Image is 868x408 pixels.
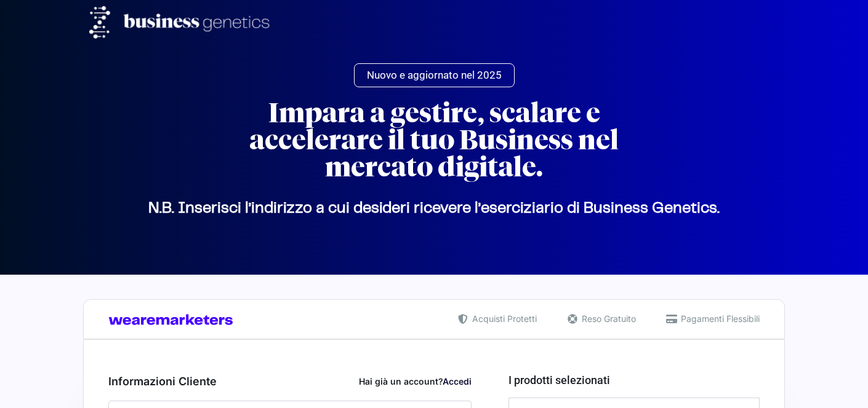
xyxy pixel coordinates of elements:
[108,373,472,390] h3: Informazioni Cliente
[89,208,779,209] p: N.B. Inserisci l’indirizzo a cui desideri ricevere l’eserciziario di Business Genetics.
[367,70,502,80] span: Nuovo e aggiornato nel 2025
[359,375,472,388] div: Hai già un account?
[469,312,537,325] span: Acquisti Protetti
[212,100,656,181] h2: Impara a gestire, scalare e accelerare il tuo Business nel mercato digitale.
[579,312,636,325] span: Reso Gratuito
[354,63,515,87] a: Nuovo e aggiornato nel 2025
[678,312,760,325] span: Pagamenti Flessibili
[443,376,472,386] a: Accedi
[508,372,760,388] h3: I prodotti selezionati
